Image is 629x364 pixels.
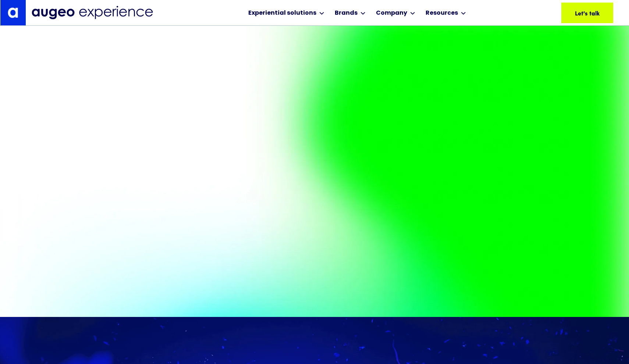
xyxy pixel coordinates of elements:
[376,9,407,18] div: Company
[561,3,613,23] a: Let's talk
[335,9,358,18] div: Brands
[32,6,153,19] img: Augeo Experience business unit full logo in midnight blue.
[248,9,316,18] div: Experiential solutions
[426,9,458,18] div: Resources
[8,7,18,18] img: Augeo's "a" monogram decorative logo in white.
